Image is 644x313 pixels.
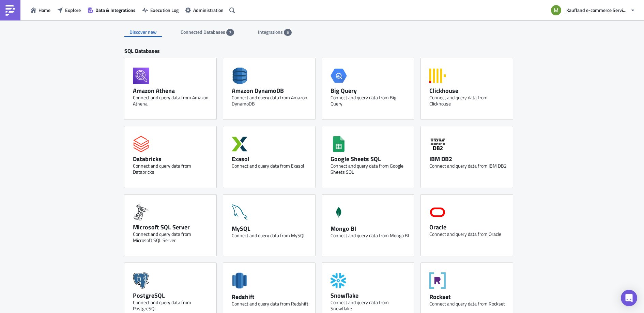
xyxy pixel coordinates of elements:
[429,87,508,95] div: Clickhouse
[621,290,637,306] div: Open Intercom Messenger
[229,30,231,35] span: 7
[232,87,310,95] div: Amazon DynamoDB
[429,231,508,237] div: Connect and query data from Oracle
[429,163,508,169] div: Connect and query data from IBM DB2
[150,6,179,14] span: Execution Log
[429,223,508,231] div: Oracle
[133,299,211,312] div: Connect and query data from PostgreSQL
[566,6,628,14] span: Kaufland e-commerce Services GmbH & Co. KG
[232,163,310,169] div: Connect and query data from Exasol
[133,163,211,175] div: Connect and query data from Databricks
[84,5,139,15] button: Data & Integrations
[331,95,409,107] div: Connect and query data from Big Query
[124,27,162,37] div: Discover new
[193,6,224,14] span: Administration
[331,163,409,175] div: Connect and query data from Google Sheets SQL
[5,5,16,16] img: PushMetrics
[232,155,310,163] div: Exasol
[232,225,310,232] div: MySQL
[133,155,211,163] div: Databricks
[182,5,227,15] button: Administration
[429,155,508,163] div: IBM DB2
[133,231,211,243] div: Connect and query data from Microsoft SQL Server
[547,3,639,18] button: Kaufland e-commerce Services GmbH & Co. KG
[331,225,409,232] div: Mongo BI
[95,6,136,14] span: Data & Integrations
[331,155,409,163] div: Google Sheets SQL
[232,293,310,301] div: Redshift
[429,95,508,107] div: Connect and query data from Clickhouse
[124,47,520,58] div: SQL Databases
[65,6,81,14] span: Explore
[27,5,54,15] button: Home
[139,5,182,15] button: Execution Log
[331,291,409,299] div: Snowflake
[550,4,562,16] img: Avatar
[39,6,50,14] span: Home
[429,293,508,301] div: Rockset
[133,291,211,299] div: PostgreSQL
[429,136,446,152] svg: IBM DB2
[133,223,211,231] div: Microsoft SQL Server
[331,87,409,95] div: Big Query
[54,5,84,15] button: Explore
[181,28,226,35] span: Connected Databases
[331,299,409,312] div: Connect and query data from Snowflake
[429,301,508,307] div: Connect and query data from Rockset
[331,232,409,239] div: Connect and query data from Mongo BI
[258,28,284,35] span: Integrations
[133,95,211,107] div: Connect and query data from Amazon Athena
[232,232,310,239] div: Connect and query data from MySQL
[133,87,211,95] div: Amazon Athena
[232,301,310,307] div: Connect and query data from Redshift
[287,30,289,35] span: 5
[232,95,310,107] div: Connect and query data from Amazon DynamoDB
